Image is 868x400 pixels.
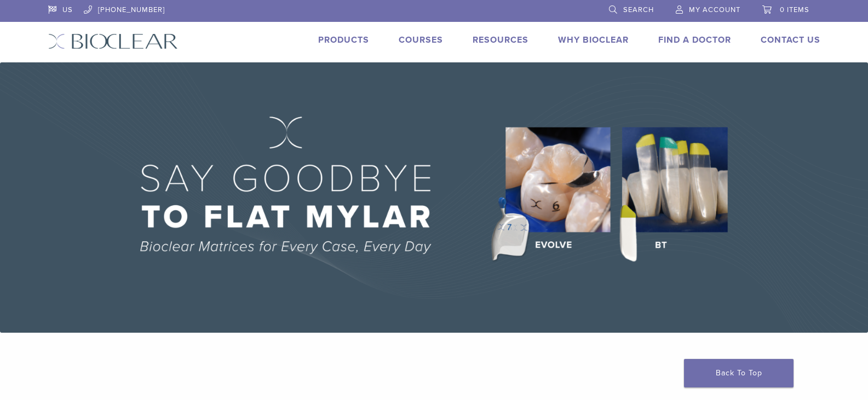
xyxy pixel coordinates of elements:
a: Find A Doctor [658,34,731,45]
a: Products [318,34,369,45]
span: 0 items [780,5,809,14]
img: Bioclear [48,33,178,49]
a: Courses [399,34,443,45]
a: Back To Top [684,359,794,387]
span: Search [623,5,654,14]
a: Resources [473,34,528,45]
a: Why Bioclear [558,34,629,45]
span: My Account [689,5,740,14]
a: Contact Us [761,34,820,45]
